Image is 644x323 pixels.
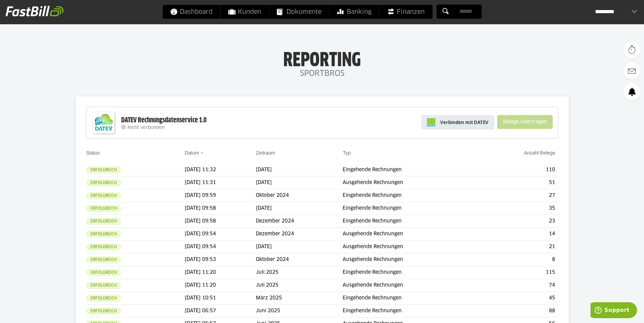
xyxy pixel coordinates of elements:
sl-badge: Erfolgreich [86,218,121,225]
sl-badge: Erfolgreich [86,192,121,199]
td: [DATE] 11:32 [185,164,256,176]
a: Zeitraum [256,150,275,156]
td: 21 [480,241,558,253]
a: Datum [185,150,199,156]
a: Dashboard [162,5,220,19]
td: Eingehende Rechnungen [343,305,480,317]
td: [DATE] 09:58 [185,202,256,215]
td: [DATE] 10:51 [185,292,256,305]
td: Ausgehende Rechnungen [343,279,480,292]
span: Banking [337,5,371,19]
sl-badge: Erfolgreich [86,230,121,238]
td: Eingehende Rechnungen [343,266,480,279]
span: Finanzen [387,5,425,19]
sl-badge: Erfolgreich [86,205,121,212]
td: 14 [480,228,558,241]
td: [DATE] 09:53 [185,253,256,266]
a: Banking [329,5,379,19]
span: Dokumente [277,5,321,19]
span: Nicht verbunden [127,125,165,130]
td: [DATE] 09:54 [185,241,256,253]
a: Verbinden mit DATEV [421,115,494,130]
td: 51 [480,176,558,189]
td: [DATE] 06:57 [185,305,256,317]
sl-badge: Erfolgreich [86,307,121,315]
td: [DATE] 11:31 [185,176,256,189]
td: [DATE] 09:59 [185,189,256,202]
sl-button: Belege übertragen [497,115,553,129]
td: März 2025 [256,292,343,305]
td: Oktober 2024 [256,253,343,266]
td: [DATE] 11:20 [185,266,256,279]
td: Juni 2025 [256,305,343,317]
sl-badge: Erfolgreich [86,243,121,251]
td: Juli 2025 [256,279,343,292]
td: Ausgehende Rechnungen [343,176,480,189]
span: Verbinden mit DATEV [440,119,488,126]
td: [DATE] 11:20 [185,279,256,292]
td: Juli 2025 [256,266,343,279]
sl-badge: Erfolgreich [86,166,121,174]
td: Eingehende Rechnungen [343,202,480,215]
sl-badge: Erfolgreich [86,269,121,276]
td: 88 [480,305,558,317]
td: 23 [480,215,558,228]
td: 8 [480,253,558,266]
a: Typ [343,150,351,156]
td: Ausgehende Rechnungen [343,228,480,241]
td: 110 [480,164,558,176]
td: 74 [480,279,558,292]
td: [DATE] 09:54 [185,228,256,241]
a: Dokumente [269,5,329,19]
iframe: Öffnet ein Widget, in dem Sie weitere Informationen finden [591,302,637,320]
td: Eingehende Rechnungen [343,292,480,305]
span: Dashboard [170,5,212,19]
sl-badge: Erfolgreich [86,282,121,289]
span: Kunden [228,5,261,19]
img: sort_desc.gif [200,152,205,154]
td: [DATE] [256,176,343,189]
td: 27 [480,189,558,202]
a: Anzahl Belege [524,150,555,156]
td: Ausgehende Rechnungen [343,253,480,266]
img: fastbill_logo_white.png [6,6,64,17]
sl-badge: Erfolgreich [86,256,121,263]
div: DATEV Rechnungsdatenservice 1.0 [121,116,207,125]
td: [DATE] 09:58 [185,215,256,228]
td: Ausgehende Rechnungen [343,241,480,253]
td: 115 [480,266,558,279]
td: Dezember 2024 [256,228,343,241]
td: Eingehende Rechnungen [343,189,480,202]
sl-badge: Erfolgreich [86,295,121,302]
img: pi-datev-logo-farbig-24.svg [427,118,435,126]
a: Status [86,150,100,156]
td: [DATE] [256,202,343,215]
td: Eingehende Rechnungen [343,164,480,176]
td: [DATE] [256,241,343,253]
td: 35 [480,202,558,215]
td: 45 [480,292,558,305]
td: Oktober 2024 [256,189,343,202]
td: [DATE] [256,164,343,176]
a: Kunden [220,5,269,19]
h1: Reporting [69,49,575,67]
a: Finanzen [379,5,432,19]
td: Eingehende Rechnungen [343,215,480,228]
img: DATEV-Datenservice Logo [90,109,118,137]
td: Dezember 2024 [256,215,343,228]
sl-badge: Erfolgreich [86,179,121,186]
